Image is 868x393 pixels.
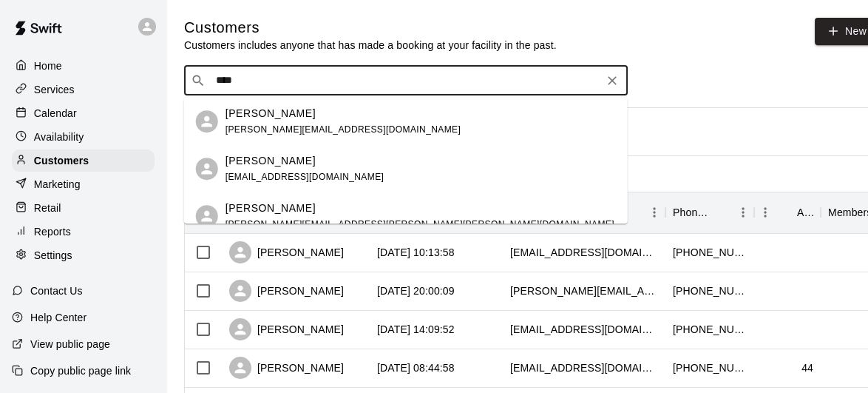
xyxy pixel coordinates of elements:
[12,150,155,172] a: Customers
[34,177,81,192] p: Marketing
[776,202,797,223] button: Sort
[12,78,155,101] a: Services
[801,360,813,375] div: 44
[673,360,747,375] div: +15149158554
[226,106,316,121] p: [PERSON_NAME]
[226,172,384,182] span: [EMAIL_ADDRESS][DOMAIN_NAME]
[34,58,62,73] p: Home
[665,192,754,233] div: Phone Number
[34,224,71,239] p: Reports
[673,283,747,298] div: +16138139770
[12,102,155,124] a: Calendar
[184,66,628,95] div: Search customers by name or email
[510,283,658,298] div: mike.sellan@gmail.com
[12,244,155,266] a: Settings
[229,280,344,302] div: [PERSON_NAME]
[196,158,218,180] div: Maxx Smith
[226,219,614,229] span: [PERSON_NAME][EMAIL_ADDRESS][PERSON_NAME][PERSON_NAME][DOMAIN_NAME]
[673,192,711,233] div: Phone Number
[510,322,658,337] div: bigcarn@hotmail.com
[732,201,754,224] button: Menu
[34,153,89,168] p: Customers
[30,310,87,325] p: Help Center
[229,318,344,340] div: [PERSON_NAME]
[797,192,813,233] div: Age
[30,363,131,378] p: Copy public page link
[196,205,218,227] div: Maxx Smith
[12,197,155,219] a: Retail
[754,201,776,224] button: Menu
[226,153,316,169] p: [PERSON_NAME]
[34,248,72,263] p: Settings
[34,201,61,215] p: Retail
[196,110,218,132] div: Maxx Smith
[34,130,84,144] p: Availability
[34,106,77,121] p: Calendar
[377,283,455,298] div: 2025-08-15 20:00:09
[12,55,155,77] a: Home
[377,322,455,337] div: 2025-08-14 14:09:52
[12,173,155,195] a: Marketing
[673,245,747,260] div: +16472242186
[503,192,665,233] div: Email
[12,221,155,243] a: Reports
[754,192,821,233] div: Age
[643,201,665,224] button: Menu
[711,202,732,223] button: Sort
[30,337,110,352] p: View public page
[184,18,557,38] h5: Customers
[510,360,658,375] div: extrabases@chicorli.com
[12,126,155,148] a: Availability
[673,322,747,337] div: +14165749964
[510,245,658,260] div: lindsay088@hotmail.com
[229,357,344,379] div: [PERSON_NAME]
[226,201,316,216] p: [PERSON_NAME]
[229,241,344,263] div: [PERSON_NAME]
[377,245,455,260] div: 2025-08-17 10:13:58
[184,38,557,53] p: Customers includes anyone that has made a booking at your facility in the past.
[34,82,75,97] p: Services
[30,283,83,298] p: Contact Us
[602,70,623,91] button: Clear
[377,360,455,375] div: 2025-08-14 08:44:58
[226,124,461,135] span: [PERSON_NAME][EMAIL_ADDRESS][DOMAIN_NAME]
